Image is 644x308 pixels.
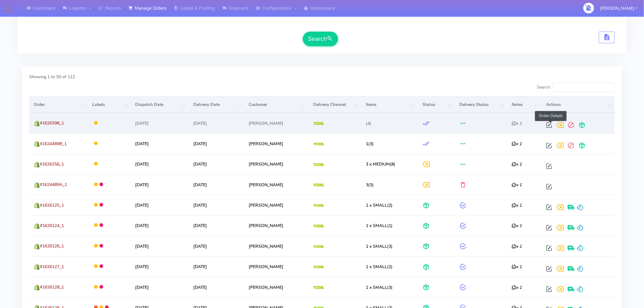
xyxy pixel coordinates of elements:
td: [DATE] [189,195,244,215]
th: Actions: activate to sort column ascending [542,96,615,113]
td: [PERSON_NAME] [244,154,309,174]
td: [PERSON_NAME] [244,215,309,236]
span: (3) [366,285,393,290]
th: Delivery Status: activate to sort column ascending [455,96,507,113]
td: [PERSON_NAME] [244,174,309,195]
span: #1624489B_1 [40,141,67,147]
img: Yodel [313,245,324,248]
td: [DATE] [189,154,244,174]
i: x 1 [512,202,522,208]
th: Labels: activate to sort column ascending [88,96,131,113]
span: 3 x MEDIUM [366,161,390,167]
span: #1626127_1 [40,264,64,270]
th: Customer: activate to sort column ascending [244,96,309,113]
label: Showing 1 to 50 of 112 [29,74,75,80]
input: Search: [553,82,615,92]
td: [DATE] [189,113,244,133]
img: Yodel [313,184,324,187]
span: (2) [366,264,393,270]
td: [PERSON_NAME] [244,236,309,256]
i: x 1 [512,182,522,188]
span: 1 x SMALL [366,223,387,229]
th: Order: activate to sort column ascending [29,96,88,113]
span: #1626398_1 [40,120,64,126]
td: [PERSON_NAME] [244,256,309,277]
th: Dispatch Date: activate to sort column ascending [131,96,188,113]
button: [PERSON_NAME] [596,2,642,15]
span: 1 [366,141,368,147]
th: Items: activate to sort column ascending [361,96,418,113]
span: #1624489A_1 [40,182,67,187]
td: [DATE] [131,236,188,256]
img: shopify.png [34,141,40,147]
th: Delivery Date: activate to sort column ascending [189,96,244,113]
img: Yodel [313,225,324,228]
span: (3) [366,243,393,249]
i: x 1 [512,285,522,290]
img: Yodel [313,143,324,146]
span: 1 x SMALL [366,243,387,249]
i: x 1 [512,141,522,147]
th: Delivery Channel: activate to sort column ascending [309,96,362,113]
span: #1626126_1 [40,243,64,249]
td: [DATE] [189,256,244,277]
span: (4) [366,121,371,126]
span: (2) [366,202,393,208]
th: Notes: activate to sort column ascending [507,96,541,113]
td: [DATE] [131,113,188,133]
span: (3) [366,141,374,147]
i: x 1 [512,264,522,270]
span: 1 x SMALL [366,264,387,270]
span: (1) [366,223,393,229]
td: [DATE] [189,236,244,256]
td: [DATE] [189,215,244,236]
span: 1 x SMALL [366,285,387,290]
td: [DATE] [131,195,188,215]
span: 3 [366,182,368,188]
td: [DATE] [131,277,188,297]
span: #1626128_1 [40,284,64,290]
img: shopify.png [34,162,40,168]
td: [PERSON_NAME] [244,113,309,133]
span: 1 x SMALL [366,202,387,208]
img: shopify.png [34,121,40,127]
img: shopify.png [34,243,40,250]
td: [DATE] [131,154,188,174]
img: Yodel [313,163,324,166]
img: shopify.png [34,264,40,270]
i: x 1 [512,121,522,126]
i: x 1 [512,161,522,167]
span: #1626125_1 [40,202,64,208]
img: Yodel [313,286,324,289]
button: Search [303,32,338,46]
img: shopify.png [34,182,40,188]
img: Yodel [313,122,324,125]
span: #1626124_1 [40,223,64,229]
img: Yodel [313,204,324,207]
i: x 1 [512,223,522,229]
th: Status: activate to sort column ascending [418,96,455,113]
img: shopify.png [34,202,40,208]
span: (8) [366,161,395,167]
label: Search: [537,82,615,92]
td: [DATE] [189,133,244,154]
i: x 1 [512,243,522,249]
td: [DATE] [131,215,188,236]
td: [PERSON_NAME] [244,195,309,215]
td: [PERSON_NAME] [244,277,309,297]
td: [DATE] [189,174,244,195]
img: shopify.png [34,285,40,291]
span: (3) [366,182,374,188]
td: [DATE] [189,277,244,297]
td: [PERSON_NAME] [244,133,309,154]
td: [DATE] [131,133,188,154]
td: [DATE] [131,174,188,195]
span: #1626256_1 [40,161,64,167]
img: Yodel [313,266,324,269]
td: [DATE] [131,256,188,277]
img: shopify.png [34,223,40,229]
